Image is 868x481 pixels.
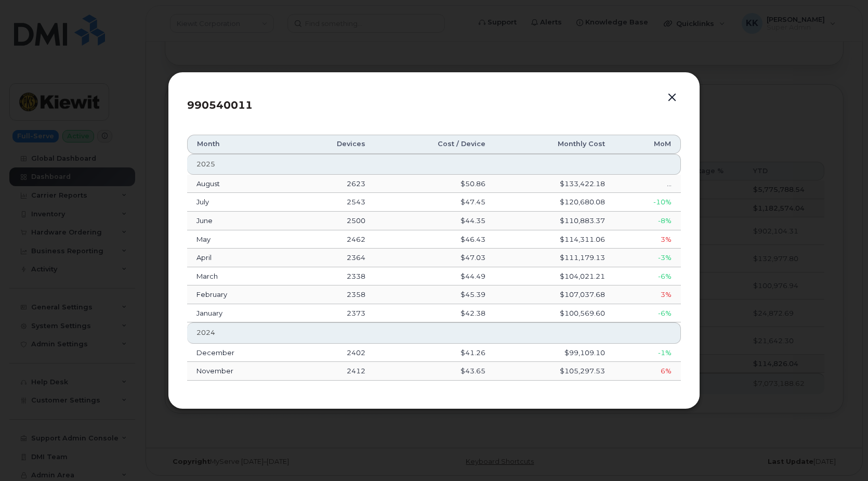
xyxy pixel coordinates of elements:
td: $100,569.60 [495,304,614,323]
div: 6% [624,366,672,376]
div: ... [624,179,672,189]
td: July [187,193,290,212]
div: 3% [624,290,672,300]
td: $46.43 [375,230,495,249]
td: $41.26 [375,344,495,362]
td: $47.45 [375,193,495,212]
td: 2412 [290,362,375,381]
td: 2364 [290,249,375,267]
td: January [187,304,290,323]
td: $133,422.18 [495,175,614,193]
td: 2358 [290,285,375,304]
td: April [187,249,290,267]
td: 2623 [290,175,375,193]
td: $44.35 [375,212,495,230]
td: May [187,230,290,249]
div: -6% [624,308,672,318]
div: -10% [624,197,672,207]
div: -3% [624,253,672,263]
td: February [187,285,290,304]
th: 2025 [187,154,681,175]
td: $44.49 [375,267,495,286]
td: 2338 [290,267,375,286]
td: $104,021.21 [495,267,614,286]
td: 2543 [290,193,375,212]
div: 3% [624,235,672,244]
td: 2500 [290,212,375,230]
td: $105,297.53 [495,362,614,381]
div: -6% [624,271,672,281]
td: $43.65 [375,362,495,381]
td: $107,037.68 [495,285,614,304]
td: 2462 [290,230,375,249]
td: $50.86 [375,175,495,193]
td: 2373 [290,304,375,323]
td: $47.03 [375,249,495,267]
td: $99,109.10 [495,344,614,362]
td: $114,311.06 [495,230,614,249]
iframe: Messenger Launcher [823,436,860,473]
th: 2024 [187,322,681,343]
td: August [187,175,290,193]
td: November [187,362,290,381]
td: 2402 [290,344,375,362]
div: -8% [624,216,672,226]
td: December [187,344,290,362]
td: $42.38 [375,304,495,323]
td: $111,179.13 [495,249,614,267]
div: -1% [624,348,672,358]
td: $110,883.37 [495,212,614,230]
td: March [187,267,290,286]
td: $120,680.08 [495,193,614,212]
td: June [187,212,290,230]
td: $45.39 [375,285,495,304]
